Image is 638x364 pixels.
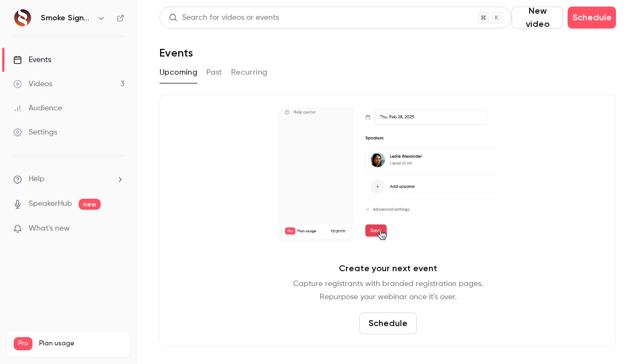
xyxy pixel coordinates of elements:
[13,173,124,185] li: help-dropdown-opener
[339,262,437,275] p: Create your next event
[159,46,193,59] h1: Events
[29,198,72,210] a: SpeakerHub
[39,339,124,348] span: Plan usage
[568,7,616,29] button: Schedule
[293,277,483,304] p: Capture registrants with branded registration pages. Repurpose your webinar once it's over.
[206,64,222,81] button: Past
[512,7,563,29] button: New video
[359,312,417,334] button: Schedule
[41,13,92,24] h6: Smoke Signals AI
[13,127,57,138] div: Settings
[231,64,268,81] button: Recurring
[13,103,62,114] div: Audience
[14,9,31,27] img: Smoke Signals AI
[13,54,51,65] div: Events
[79,199,101,210] span: new
[169,12,279,24] div: Search for videos or events
[14,337,32,350] span: Pro
[29,173,45,185] span: Help
[29,223,70,234] span: What's new
[159,64,197,81] button: Upcoming
[13,79,52,89] div: Videos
